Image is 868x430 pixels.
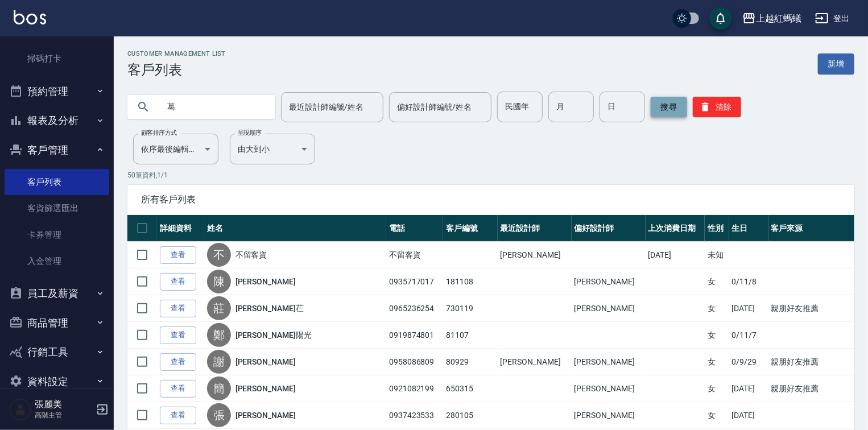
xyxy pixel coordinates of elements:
[5,337,109,367] button: 行銷工具
[5,77,109,106] button: 預約管理
[160,407,196,424] a: 查看
[729,375,768,402] td: [DATE]
[572,402,646,429] td: [PERSON_NAME]
[729,349,768,375] td: 0/9/29
[127,50,226,57] h2: Customer Management List
[768,215,854,242] th: 客戶來源
[693,97,741,117] button: 清除
[5,308,109,338] button: 商品管理
[207,403,231,427] div: 張
[386,322,443,349] td: 0919874801
[235,410,296,421] a: [PERSON_NAME]
[133,134,218,164] div: 依序最後編輯時間
[705,402,729,429] td: 女
[207,296,231,320] div: 莊
[207,323,231,347] div: 鄭
[443,268,498,295] td: 181108
[235,276,296,287] a: [PERSON_NAME]
[386,242,443,268] td: 不留客資
[768,349,854,375] td: 親朋好友推薦
[729,295,768,322] td: [DATE]
[572,295,646,322] td: [PERSON_NAME]
[709,7,732,30] button: save
[705,375,729,402] td: 女
[498,242,572,268] td: [PERSON_NAME]
[5,46,109,72] a: 掃碼打卡
[572,375,646,402] td: [PERSON_NAME]
[386,375,443,402] td: 0921082199
[204,215,386,242] th: 姓名
[729,402,768,429] td: [DATE]
[705,215,729,242] th: 性別
[9,398,32,421] img: Person
[705,349,729,375] td: 女
[157,215,204,242] th: 詳細資料
[5,279,109,308] button: 員工及薪資
[386,349,443,375] td: 0958086809
[5,222,109,248] a: 卡券管理
[230,134,315,164] div: 由大到小
[160,300,196,317] a: 查看
[386,268,443,295] td: 0935717017
[443,402,498,429] td: 280105
[238,129,262,137] label: 呈現順序
[729,268,768,295] td: 0/11/8
[160,326,196,344] a: 查看
[705,242,729,268] td: 未知
[386,215,443,242] th: 電話
[235,249,267,261] a: 不留客資
[235,383,296,394] a: [PERSON_NAME]
[818,53,854,75] a: 新增
[705,322,729,349] td: 女
[705,268,729,295] td: 女
[5,169,109,195] a: 客戶列表
[498,215,572,242] th: 最近設計師
[5,135,109,165] button: 客戶管理
[35,410,93,420] p: 高階主管
[738,7,806,30] button: 上越紅螞蟻
[160,273,196,291] a: 查看
[646,242,705,268] td: [DATE]
[5,248,109,274] a: 入金管理
[159,92,266,122] input: 搜尋關鍵字
[572,215,646,242] th: 偏好設計師
[705,295,729,322] td: 女
[386,402,443,429] td: 0937423533
[646,215,705,242] th: 上次消費日期
[729,215,768,242] th: 生日
[207,377,231,400] div: 簡
[811,8,854,29] button: 登出
[756,11,801,26] div: 上越紅螞蟻
[572,349,646,375] td: [PERSON_NAME]
[207,243,231,267] div: 不
[127,170,854,180] p: 50 筆資料, 1 / 1
[498,349,572,375] td: [PERSON_NAME]
[729,322,768,349] td: 0/11/7
[160,380,196,398] a: 查看
[572,268,646,295] td: [PERSON_NAME]
[768,295,854,322] td: 親朋好友推薦
[207,350,231,374] div: 謝
[160,353,196,371] a: 查看
[235,329,312,341] a: [PERSON_NAME]陽光
[127,62,226,78] h3: 客戶列表
[235,303,304,314] a: [PERSON_NAME]芢
[160,246,196,264] a: 查看
[5,106,109,135] button: 報表及分析
[207,270,231,293] div: 陳
[768,375,854,402] td: 親朋好友推薦
[5,367,109,396] button: 資料設定
[651,97,687,117] button: 搜尋
[443,349,498,375] td: 80929
[443,375,498,402] td: 650315
[5,195,109,221] a: 客資篩選匯出
[443,215,498,242] th: 客戶編號
[386,295,443,322] td: 0965236254
[14,10,46,24] img: Logo
[141,129,177,137] label: 顧客排序方式
[443,295,498,322] td: 730119
[141,194,841,205] span: 所有客戶列表
[443,322,498,349] td: 81107
[235,356,296,367] a: [PERSON_NAME]
[35,399,93,410] h5: 張麗美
